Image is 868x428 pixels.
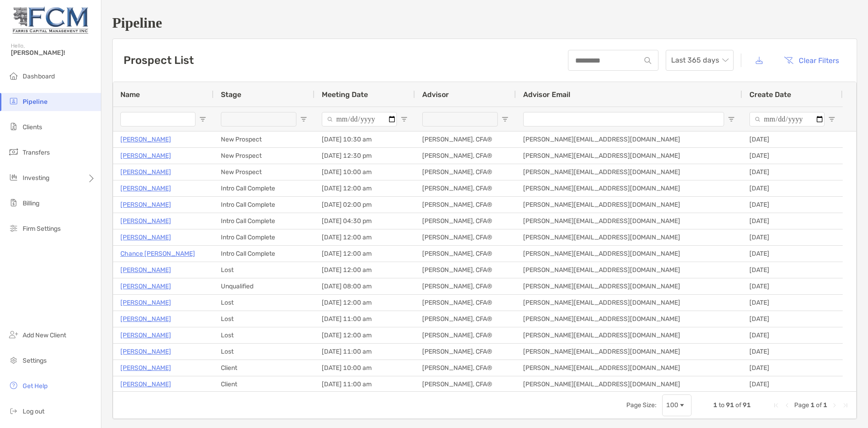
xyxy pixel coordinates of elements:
div: [DATE] 12:00 am [315,180,415,196]
div: Client [214,360,315,376]
div: Previous Page [783,402,791,409]
span: Settings [23,357,47,365]
div: [PERSON_NAME], CFA® [415,148,516,164]
div: [DATE] [742,311,843,327]
div: Unqualified [214,278,315,294]
img: Zoe Logo [11,4,90,36]
button: Open Filter Menu [300,116,307,123]
div: [PERSON_NAME], CFA® [415,164,516,180]
h3: Prospect List [124,54,194,67]
div: Intro Call Complete [214,197,315,213]
button: Open Filter Menu [728,116,735,123]
span: Firm Settings [23,225,61,233]
div: [PERSON_NAME], CFA® [415,180,516,196]
div: [DATE] 12:00 am [315,229,415,245]
a: [PERSON_NAME] [120,183,171,194]
div: Intro Call Complete [214,229,315,245]
span: Transfers [23,149,50,156]
button: Open Filter Menu [401,116,408,123]
a: [PERSON_NAME] [120,215,171,227]
img: get-help icon [8,380,19,391]
a: Chance [PERSON_NAME] [120,248,195,259]
div: [DATE] [742,344,843,360]
input: Meeting Date Filter Input [322,112,397,126]
div: [DATE] 12:00 am [315,262,415,278]
a: [PERSON_NAME] [120,150,171,161]
span: 1 [811,401,815,409]
div: Lost [214,327,315,343]
button: Open Filter Menu [501,116,509,123]
span: Clients [23,123,42,131]
div: [PERSON_NAME][EMAIL_ADDRESS][DOMAIN_NAME] [516,295,742,311]
span: Add New Client [23,331,66,339]
div: [DATE] [742,360,843,376]
div: New Prospect [214,131,315,147]
img: add_new_client icon [8,329,19,340]
span: of [735,401,741,409]
div: [DATE] 10:00 am [315,360,415,376]
div: [PERSON_NAME], CFA® [415,197,516,213]
div: [DATE] 12:30 pm [315,148,415,164]
div: New Prospect [214,148,315,164]
div: [PERSON_NAME], CFA® [415,262,516,278]
div: [PERSON_NAME], CFA® [415,311,516,327]
div: [DATE] [742,262,843,278]
div: [DATE] 12:00 am [315,327,415,343]
a: [PERSON_NAME] [120,166,171,178]
div: [DATE] 10:00 am [315,164,415,180]
a: [PERSON_NAME] [120,330,171,341]
div: [PERSON_NAME][EMAIL_ADDRESS][DOMAIN_NAME] [516,376,742,392]
div: [PERSON_NAME], CFA® [415,344,516,360]
a: [PERSON_NAME] [120,362,171,374]
p: [PERSON_NAME] [120,134,171,145]
div: [DATE] [742,164,843,180]
div: Lost [214,295,315,311]
img: billing icon [8,197,19,208]
div: New Prospect [214,164,315,180]
p: [PERSON_NAME] [120,264,171,276]
span: 91 [726,401,734,409]
span: Pipeline [23,98,48,106]
div: [PERSON_NAME], CFA® [415,278,516,294]
div: [PERSON_NAME][EMAIL_ADDRESS][DOMAIN_NAME] [516,327,742,343]
div: [DATE] [742,376,843,392]
span: Stage [221,90,241,99]
img: investing icon [8,172,19,183]
span: Billing [23,199,39,207]
a: [PERSON_NAME] [120,379,171,390]
div: [DATE] [742,180,843,196]
div: [PERSON_NAME][EMAIL_ADDRESS][DOMAIN_NAME] [516,164,742,180]
div: [PERSON_NAME][EMAIL_ADDRESS][DOMAIN_NAME] [516,180,742,196]
div: [DATE] 10:30 am [315,131,415,147]
a: [PERSON_NAME] [120,232,171,243]
div: [DATE] [742,295,843,311]
img: logout icon [8,405,19,416]
input: Name Filter Input [120,112,196,126]
div: Client [214,376,315,392]
h1: Pipeline [112,15,857,31]
div: First Page [773,402,780,409]
div: [DATE] [742,229,843,245]
a: [PERSON_NAME] [120,297,171,308]
div: [PERSON_NAME][EMAIL_ADDRESS][DOMAIN_NAME] [516,311,742,327]
div: [DATE] [742,246,843,262]
span: of [816,401,822,409]
div: [DATE] [742,278,843,294]
span: Page [794,401,809,409]
span: Investing [23,174,49,182]
div: Last Page [842,402,849,409]
a: [PERSON_NAME] [120,199,171,210]
div: [PERSON_NAME][EMAIL_ADDRESS][DOMAIN_NAME] [516,246,742,262]
div: Lost [214,262,315,278]
img: input icon [644,57,651,64]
